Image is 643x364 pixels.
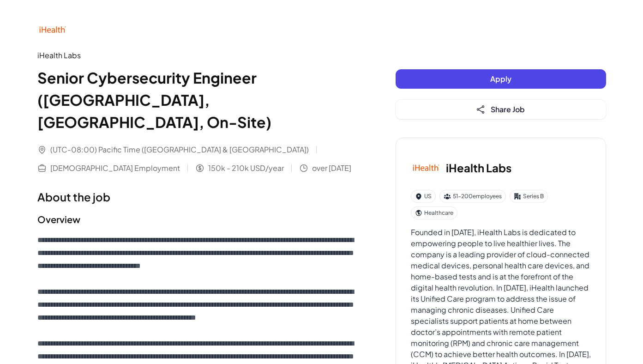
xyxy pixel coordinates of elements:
button: Share Job [396,100,606,119]
div: 51-200 employees [439,190,506,203]
h1: About the job [37,188,359,205]
button: Apply [396,69,606,89]
div: iHealth Labs [37,50,359,61]
h2: Overview [37,212,359,226]
span: 150k - 210k USD/year [208,163,284,174]
h1: Senior Cybersecurity Engineer ([GEOGRAPHIC_DATA], [GEOGRAPHIC_DATA], On-Site) [37,67,359,133]
span: Share Job [491,104,525,114]
span: over [DATE] [312,163,351,174]
h3: iHealth Labs [446,159,511,176]
div: US [411,190,436,203]
span: Apply [490,74,511,84]
img: iH [37,15,67,44]
div: Healthcare [411,206,457,219]
span: (UTC-08:00) Pacific Time ([GEOGRAPHIC_DATA] & [GEOGRAPHIC_DATA]) [50,144,309,155]
img: iH [411,153,440,182]
div: Series B [510,190,548,203]
span: [DEMOGRAPHIC_DATA] Employment [50,163,180,174]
